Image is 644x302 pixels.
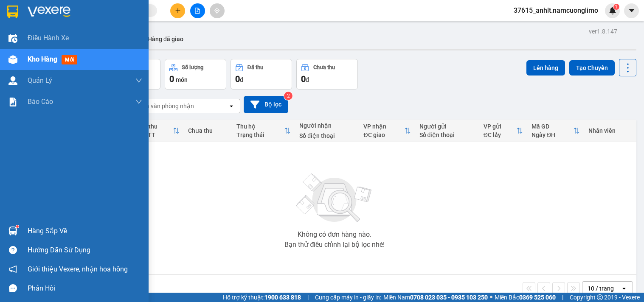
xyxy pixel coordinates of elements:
[9,265,17,273] span: notification
[235,74,240,84] span: 0
[315,293,381,302] span: Cung cấp máy in - giấy in:
[135,102,194,110] div: Chọn văn phòng nhận
[28,55,57,63] span: Kho hàng
[532,123,573,130] div: Mã GD
[419,123,475,130] div: Người gửi
[9,246,17,254] span: question-circle
[490,296,492,299] span: ⚪️
[28,96,53,107] span: Báo cáo
[589,27,617,36] div: ver 1.8.147
[615,4,618,10] span: 1
[140,123,173,130] div: Đã thu
[8,226,17,235] img: warehouse-icon
[519,294,556,301] strong: 0369 525 060
[532,131,573,138] div: Ngày ĐH
[284,92,292,100] sup: 2
[244,96,288,113] button: Bộ lọc
[175,8,181,14] span: plus
[299,132,355,139] div: Số điện thoại
[28,264,128,274] span: Giới thiệu Vexere, nhận hoa hồng
[588,284,614,293] div: 10 / trang
[236,123,284,130] div: Thu hộ
[141,29,190,49] button: Hàng đã giao
[28,33,69,43] span: Điều hành xe
[188,127,228,134] div: Chưa thu
[165,59,226,89] button: Số lượng0món
[569,60,615,75] button: Tạo Chuyến
[8,34,17,43] img: warehouse-icon
[419,131,475,138] div: Số điện thoại
[210,3,225,18] button: aim
[363,123,404,130] div: VP nhận
[176,76,188,83] span: món
[28,282,142,295] div: Phản hồi
[7,6,18,18] img: logo-vxr
[306,76,309,83] span: đ
[624,3,639,18] button: caret-down
[182,64,203,70] div: Số lượng
[28,225,142,238] div: Hàng sắp về
[301,74,306,84] span: 0
[135,120,184,142] th: Toggle SortBy
[28,244,142,257] div: Hướng dẫn sử dụng
[228,103,235,109] svg: open
[28,75,52,86] span: Quản Lý
[495,293,556,302] span: Miền Bắc
[363,131,404,138] div: ĐC giao
[383,293,488,302] span: Miền Nam
[16,225,19,228] sup: 1
[232,120,295,142] th: Toggle SortBy
[9,284,17,292] span: message
[507,5,605,16] span: 37615_anhlt.namcuonglimo
[8,55,17,64] img: warehouse-icon
[298,231,371,238] div: Không có đơn hàng nào.
[484,131,517,138] div: ĐC lấy
[410,294,488,301] strong: 0708 023 035 - 0935 103 250
[526,60,565,75] button: Lên hàng
[613,4,619,10] sup: 1
[231,59,292,89] button: Đã thu0đ
[628,7,636,14] span: caret-down
[8,98,17,106] img: solution-icon
[562,293,563,302] span: |
[313,64,335,70] div: Chưa thu
[588,127,632,134] div: Nhân viên
[194,8,200,14] span: file-add
[292,168,377,228] img: svg+xml;base64,PHN2ZyBjbGFzcz0ibGlzdC1wbHVnX19zdmciIHhtbG5zPSJodHRwOi8vd3d3LnczLm9yZy8yMDAwL3N2Zy...
[223,293,301,302] span: Hỗ trợ kỹ thuật:
[240,76,243,83] span: đ
[236,131,284,138] div: Trạng thái
[169,74,174,84] span: 0
[479,120,528,142] th: Toggle SortBy
[264,294,301,301] strong: 1900 633 818
[299,122,355,129] div: Người nhận
[140,131,173,138] div: HTTT
[214,8,220,14] span: aim
[307,293,309,302] span: |
[247,64,263,70] div: Đã thu
[597,294,603,300] span: copyright
[135,77,142,84] span: down
[359,120,415,142] th: Toggle SortBy
[484,123,517,130] div: VP gửi
[527,120,584,142] th: Toggle SortBy
[284,241,385,248] div: Bạn thử điều chỉnh lại bộ lọc nhé!
[190,3,205,18] button: file-add
[170,3,185,18] button: plus
[621,285,627,292] svg: open
[609,7,616,14] img: icon-new-feature
[135,98,142,105] span: down
[62,55,77,64] span: mới
[8,76,17,85] img: warehouse-icon
[296,59,358,89] button: Chưa thu0đ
